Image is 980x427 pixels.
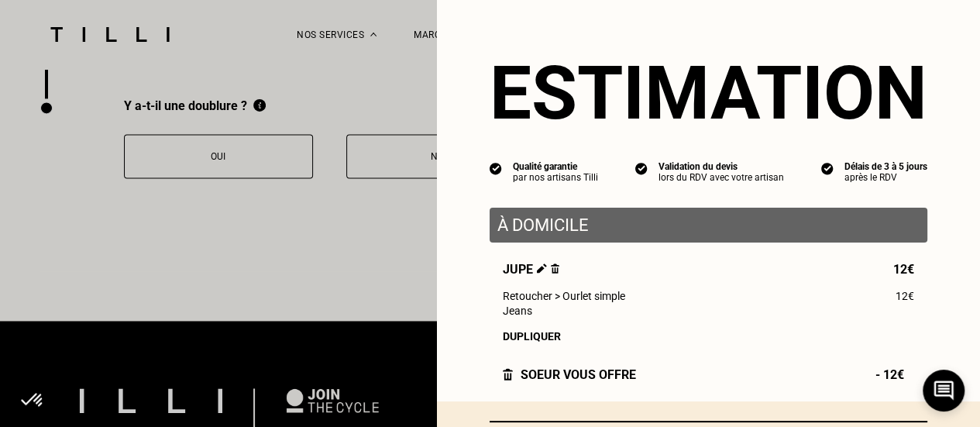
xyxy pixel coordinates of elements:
[844,161,927,172] div: Délais de 3 à 5 jours
[635,161,648,175] img: icon list info
[875,367,914,382] span: - 12€
[513,161,598,172] div: Qualité garantie
[537,263,547,274] img: Éditer
[503,367,636,382] div: SOEUR vous offre
[658,172,784,183] div: lors du RDV avec votre artisan
[513,172,598,183] div: par nos artisans Tilli
[490,161,502,175] img: icon list info
[503,290,625,302] span: Retoucher > Ourlet simple
[490,50,927,136] section: Estimation
[896,290,914,302] span: 12€
[503,330,914,343] div: Dupliquer
[503,305,532,317] span: Jeans
[503,262,559,277] span: Jupe
[551,263,559,274] img: Supprimer
[497,215,920,235] p: À domicile
[821,161,834,175] img: icon list info
[893,262,914,277] span: 12€
[844,172,927,183] div: après le RDV
[658,161,784,172] div: Validation du devis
